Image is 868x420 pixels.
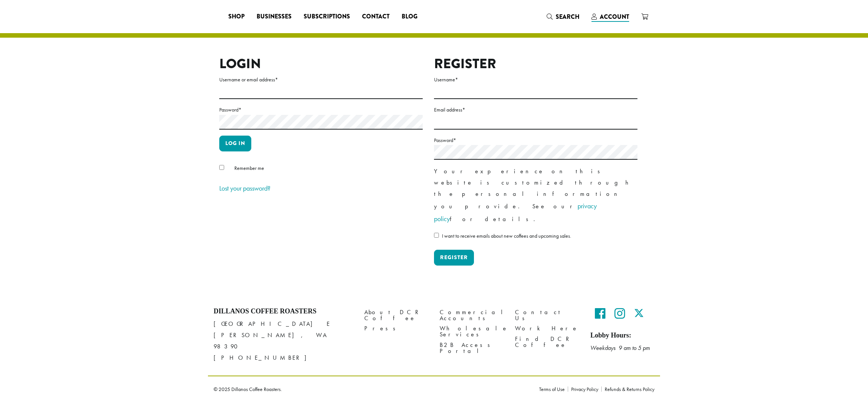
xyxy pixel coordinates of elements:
a: Work Here [515,324,579,334]
a: Search [541,11,585,23]
span: Account [600,12,629,21]
label: Password [219,105,423,115]
h2: Login [219,56,423,72]
p: [GEOGRAPHIC_DATA] E [PERSON_NAME], WA 98390 [PHONE_NUMBER] [214,318,353,363]
h2: Register [434,56,637,72]
span: I want to receive emails about new coffees and upcoming sales. [442,232,571,239]
a: B2B Access Portal [440,340,504,356]
a: Wholesale Services [440,324,504,340]
span: Businesses [257,12,292,21]
span: Subscriptions [304,12,350,21]
span: Shop [228,12,245,21]
button: Register [434,250,474,266]
label: Password [434,136,637,145]
button: Log in [219,136,251,151]
span: Search [556,12,579,21]
span: Contact [362,12,390,21]
input: I want to receive emails about new coffees and upcoming sales. [434,233,439,238]
a: Terms of Use [539,386,568,392]
a: Refunds & Returns Policy [601,386,654,392]
a: Press [364,324,428,334]
em: Weekdays 9 am to 5 pm [590,344,650,352]
span: Blog [402,12,417,21]
label: Username or email address [219,75,423,84]
label: Email address [434,105,637,115]
a: Contact Us [515,307,579,324]
a: Privacy Policy [568,386,601,392]
a: Shop [222,11,251,23]
p: © 2025 Dillanos Coffee Roasters. [214,386,528,392]
a: About DCR Coffee [364,307,428,324]
span: Remember me [234,165,264,171]
a: Find DCR Coffee [515,334,579,350]
h4: Dillanos Coffee Roasters [214,307,353,316]
a: Lost your password? [219,184,270,192]
label: Username [434,75,637,84]
a: Commercial Accounts [440,307,504,324]
h5: Lobby Hours: [590,331,654,340]
p: Your experience on this website is customized through the personal information you provide. See o... [434,166,637,225]
a: privacy policy [434,202,597,223]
